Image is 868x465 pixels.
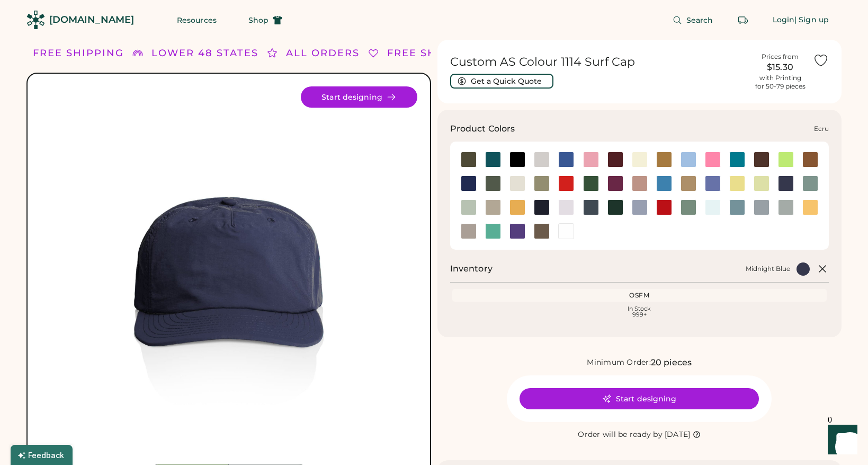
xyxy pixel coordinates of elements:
[762,52,799,61] div: Prices from
[33,46,124,60] div: FREE SHIPPING
[450,262,493,275] h2: Inventory
[164,10,229,31] button: Resources
[520,388,759,409] button: Start designing
[773,15,795,25] div: Login
[236,10,295,31] button: Shop
[450,55,748,69] h1: Custom AS Colour 1114 Surf Cap
[450,74,553,89] button: Get a Quick Quote
[755,74,806,91] div: with Printing for 50-79 pieces
[151,46,258,60] div: LOWER 48 STATES
[732,10,754,31] button: Retrieve an order
[450,122,515,135] h3: Product Colors
[651,356,692,369] div: 20 pieces
[454,306,825,318] div: In Stock 999+
[818,417,863,463] iframe: Front Chat
[794,15,829,25] div: | Sign up
[660,10,726,31] button: Search
[814,125,829,133] div: Ecru
[301,86,417,108] button: Start designing
[587,357,651,368] div: Minimum Order:
[686,16,713,24] span: Search
[387,46,478,60] div: FREE SHIPPING
[286,46,360,60] div: ALL ORDERS
[578,429,663,440] div: Order will be ready by
[248,16,269,24] span: Shop
[40,86,417,464] img: 1114 - Midnight Blue Front Image
[26,11,45,29] img: Rendered Logo - Screens
[746,265,790,273] div: Midnight Blue
[754,61,807,74] div: $15.30
[454,291,825,300] div: OSFM
[40,86,417,464] div: 1114 Style Image
[49,13,134,27] div: [DOMAIN_NAME]
[665,429,691,440] div: [DATE]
